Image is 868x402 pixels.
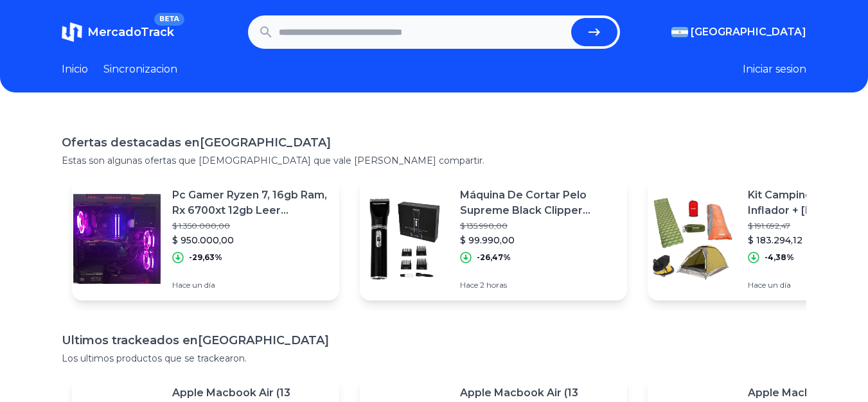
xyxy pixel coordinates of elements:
[648,194,738,284] img: Featured image
[62,154,806,167] p: Estas son algunas ofertas que [DEMOGRAPHIC_DATA] que vale [PERSON_NAME] compartir.
[477,252,511,263] p: -26,47%
[103,62,177,77] a: Sincronizacion
[154,13,184,26] span: BETA
[62,134,806,152] h1: Ofertas destacadas en [GEOGRAPHIC_DATA]
[72,194,162,284] img: Featured image
[743,62,806,77] button: Iniciar sesion
[671,24,806,40] button: [GEOGRAPHIC_DATA]
[62,331,806,349] h1: Ultimos trackeados en [GEOGRAPHIC_DATA]
[671,27,688,37] img: Argentina
[360,194,450,284] img: Featured image
[765,252,794,263] p: -4,38%
[189,252,222,263] p: -29,63%
[172,280,329,290] p: Hace un día
[172,188,329,218] p: Pc Gamer Ryzen 7, 16gb Ram, Rx 6700xt 12gb Leer Descripcion
[460,234,617,247] p: $ 99.990,00
[460,188,617,218] p: Máquina De Cortar Pelo Supreme Black Clipper Teknikpro Color Negro
[87,25,174,39] span: MercadoTrack
[172,221,329,231] p: $ 1.350.000,00
[360,177,627,301] a: Featured imageMáquina De Cortar Pelo Supreme Black Clipper Teknikpro Color Negro$ 135.990,00$ 99....
[172,234,329,247] p: $ 950.000,00
[62,62,88,77] a: Inicio
[460,221,617,231] p: $ 135.990,00
[72,177,339,301] a: Featured imagePc Gamer Ryzen 7, 16gb Ram, Rx 6700xt 12gb Leer Descripcion$ 1.350.000,00$ 950.000,...
[691,24,806,40] span: [GEOGRAPHIC_DATA]
[62,22,82,42] img: MercadoTrack
[460,280,617,290] p: Hace 2 horas
[62,352,806,365] p: Los ultimos productos que se trackearon.
[62,22,174,42] a: MercadoTrackBETA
